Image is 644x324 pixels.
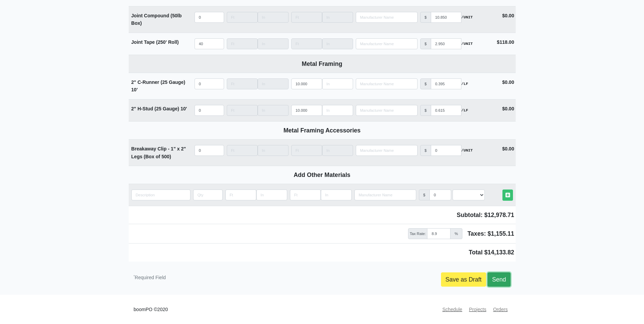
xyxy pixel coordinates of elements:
[441,272,486,287] a: Save as Draft
[467,229,514,238] span: Taxes: $1,155.11
[256,190,287,200] input: Length
[181,106,187,111] span: 10'
[225,190,256,200] input: Length
[457,212,514,218] span: Subtotal: $12,978.71
[440,303,465,316] a: Schedule
[490,303,510,316] a: Orders
[227,38,258,49] input: Length
[302,60,342,67] b: Metal Framing
[283,127,361,134] b: Metal Framing Accessories
[461,107,468,113] strong: /LF
[466,303,489,316] a: Projects
[420,105,431,116] div: $
[131,39,179,45] strong: Joint Tape (250' Roll)
[195,105,224,116] input: quantity
[291,78,322,89] input: Length
[258,105,289,116] input: Length
[356,105,418,116] input: Search
[431,105,461,116] input: manufacturer
[291,145,322,156] input: Length
[356,78,418,89] input: Search
[258,78,289,89] input: Length
[227,12,258,23] input: Length
[131,87,138,92] span: 10'
[227,145,258,156] input: Length
[258,145,289,156] input: Length
[431,12,461,23] input: manufacturer
[195,78,224,89] input: quantity
[420,78,431,89] div: $
[502,13,514,18] strong: $0.00
[227,105,258,116] input: Length
[131,146,186,159] strong: Breakaway Clip - 1" x 2" Legs (Box of 500)
[502,79,514,85] strong: $0.00
[420,145,431,156] div: $
[487,272,510,287] a: Send
[131,106,187,111] strong: 2" H-Stud (25 Gauge)
[461,41,473,47] strong: /UNIT
[131,79,185,93] strong: 2" C-Runner (25 Gauge)
[290,190,321,200] input: Length
[131,190,190,200] input: quantity
[431,38,461,49] input: manufacturer
[502,106,514,111] strong: $0.00
[461,14,473,20] strong: /UNIT
[258,12,289,23] input: Length
[429,190,451,200] input: manufacturer
[294,172,350,178] b: Add Other Materials
[134,275,166,280] small: Required Field
[420,12,431,23] div: $
[131,13,182,26] strong: Joint Compound (50lb Box)
[322,12,353,23] input: Length
[450,228,462,239] span: %
[497,39,514,45] strong: $118.00
[258,38,289,49] input: Length
[195,38,224,49] input: quantity
[322,105,353,116] input: Length
[322,38,353,49] input: Length
[420,38,431,49] div: $
[461,81,468,87] strong: /LF
[356,12,418,23] input: Search
[322,145,353,156] input: Length
[356,38,418,49] input: Search
[291,12,322,23] input: Length
[469,249,514,256] span: Total $14,133.82
[195,12,224,23] input: quantity
[431,145,461,156] input: manufacturer
[291,105,322,116] input: Length
[419,190,430,200] div: $
[193,190,223,200] input: quantity
[502,146,514,151] strong: $0.00
[356,145,418,156] input: Search
[321,190,352,200] input: Length
[134,306,168,313] small: boomPO ©2020
[195,145,224,156] input: quantity
[227,78,258,89] input: Length
[461,147,473,154] strong: /UNIT
[322,78,353,89] input: Length
[431,78,461,89] input: manufacturer
[354,190,416,200] input: Search
[408,228,428,239] span: Tax Rate:
[291,38,322,49] input: Length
